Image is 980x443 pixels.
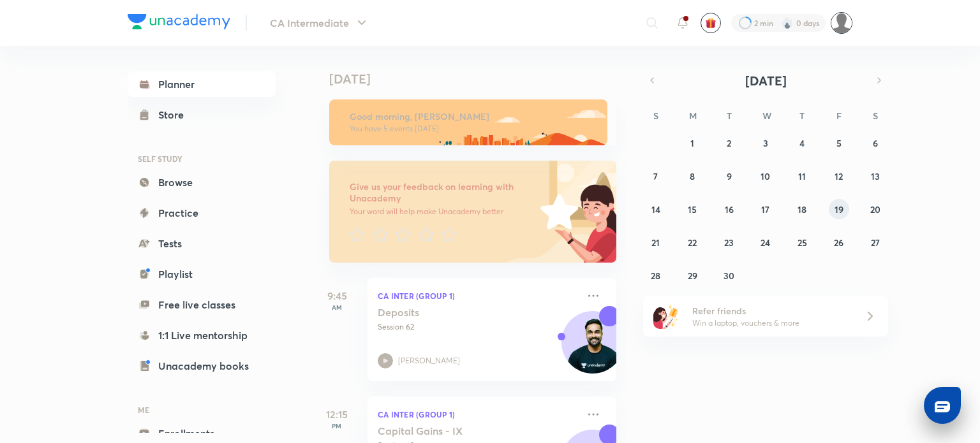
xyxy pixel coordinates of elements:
button: September 20, 2025 [865,199,886,219]
abbr: September 10, 2025 [761,170,770,182]
h6: SELF STUDY [128,148,276,170]
img: feedback_image [497,161,616,263]
h6: Good morning, [PERSON_NAME] [350,111,596,122]
abbr: September 25, 2025 [798,236,807,249]
button: September 12, 2025 [829,166,849,186]
button: September 3, 2025 [755,133,776,153]
abbr: Tuesday [727,110,732,122]
abbr: Friday [836,110,842,122]
abbr: September 9, 2025 [727,170,732,182]
abbr: September 20, 2025 [870,203,880,215]
abbr: September 26, 2025 [834,236,843,249]
abbr: September 30, 2025 [724,270,734,282]
button: September 10, 2025 [755,166,776,186]
abbr: Monday [689,110,697,122]
button: September 1, 2025 [682,133,702,153]
button: September 11, 2025 [792,166,812,186]
button: September 28, 2025 [646,265,666,286]
button: September 26, 2025 [829,232,849,252]
abbr: September 27, 2025 [871,236,880,249]
a: Unacademy books [128,353,276,379]
img: Company Logo [128,14,230,29]
p: AM [311,303,362,311]
abbr: September 19, 2025 [835,203,843,215]
img: referral [653,303,679,329]
a: Practice [128,200,276,226]
a: Tests [128,231,276,256]
button: avatar [701,13,721,33]
p: PM [311,422,362,430]
h5: Capital Gains - IX [378,425,537,437]
button: September 24, 2025 [755,232,776,252]
button: September 15, 2025 [682,199,702,219]
abbr: September 16, 2025 [725,203,734,215]
button: September 25, 2025 [792,232,812,252]
button: September 6, 2025 [865,133,886,153]
button: September 14, 2025 [646,199,666,219]
img: morning [329,99,607,145]
button: September 30, 2025 [719,265,739,286]
p: Your word will help make Unacademy better [350,207,536,217]
button: September 5, 2025 [829,133,849,153]
abbr: September 11, 2025 [798,170,806,182]
abbr: September 6, 2025 [873,137,878,149]
abbr: Saturday [873,110,878,122]
abbr: September 29, 2025 [688,270,697,282]
abbr: September 5, 2025 [836,137,842,149]
div: Store [158,107,191,122]
p: Win a laptop, vouchers & more [692,317,849,329]
span: [DATE] [745,72,787,89]
p: CA Inter (Group 1) [378,288,578,303]
button: September 13, 2025 [865,166,886,186]
abbr: September 22, 2025 [688,236,697,249]
abbr: September 14, 2025 [651,203,660,215]
button: September 23, 2025 [719,232,739,252]
abbr: September 4, 2025 [799,137,805,149]
button: September 22, 2025 [682,232,702,252]
abbr: Wednesday [762,110,771,122]
button: September 8, 2025 [682,166,702,186]
h6: Give us your feedback on learning with Unacademy [350,181,536,204]
a: Company Logo [128,14,230,33]
abbr: September 3, 2025 [763,137,768,149]
button: September 29, 2025 [682,265,702,286]
button: September 27, 2025 [865,232,886,252]
abbr: September 1, 2025 [690,137,694,149]
p: You have 5 events [DATE] [350,124,596,134]
abbr: September 15, 2025 [688,203,697,215]
h5: 12:15 [311,407,362,422]
button: September 21, 2025 [646,232,666,252]
button: September 4, 2025 [792,133,812,153]
a: Planner [128,71,276,97]
abbr: September 12, 2025 [835,170,843,182]
a: Store [128,102,276,127]
button: September 19, 2025 [829,199,849,219]
h4: [DATE] [329,71,629,87]
h6: ME [128,399,276,421]
p: [PERSON_NAME] [398,355,460,367]
h5: Deposits [378,306,537,319]
abbr: September 23, 2025 [724,236,734,249]
img: Avatar [562,318,623,379]
abbr: September 28, 2025 [651,270,660,282]
a: Browse [128,170,276,195]
a: 1:1 Live mentorship [128,323,276,348]
a: Playlist [128,261,276,287]
abbr: Sunday [653,110,658,122]
abbr: September 7, 2025 [653,170,658,182]
abbr: September 17, 2025 [761,203,769,215]
button: September 2, 2025 [719,133,739,153]
button: September 7, 2025 [646,166,666,186]
abbr: September 8, 2025 [690,170,695,182]
button: September 16, 2025 [719,199,739,219]
button: [DATE] [661,71,870,89]
img: avatar [705,17,716,29]
button: September 18, 2025 [792,199,812,219]
img: Rashi Maheshwari [831,12,852,34]
abbr: September 13, 2025 [871,170,880,182]
abbr: September 2, 2025 [727,137,731,149]
abbr: September 24, 2025 [761,236,770,249]
img: streak [781,17,794,29]
button: CA Intermediate [262,10,377,36]
abbr: September 18, 2025 [798,203,806,215]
